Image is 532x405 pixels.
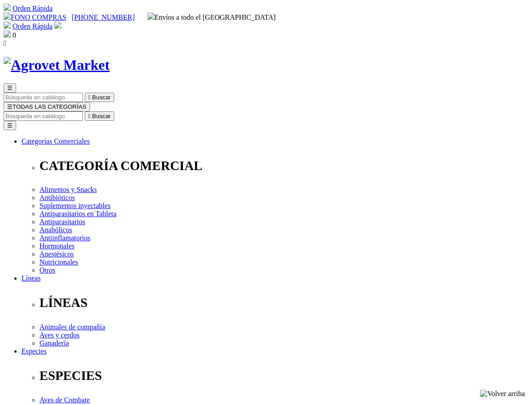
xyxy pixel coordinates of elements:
img: shopping-bag.svg [4,30,11,38]
img: Volver arriba [480,390,525,398]
p: ESPECIES [39,368,528,383]
i:  [88,113,91,119]
a: Orden Rápida [13,22,52,30]
button:  Buscar [85,93,114,102]
a: Especies [22,347,47,355]
span: ☰ [7,103,13,110]
img: shopping-cart.svg [4,4,11,11]
img: user.svg [54,21,61,29]
span: Envíos a todo el [GEOGRAPHIC_DATA] [147,13,276,21]
a: Ganadería [39,339,69,347]
input: Buscar [4,111,83,121]
a: Anabólicos [39,226,72,234]
a: Anestésicos [39,250,74,258]
img: delivery-truck.svg [147,13,155,20]
span: 0 [13,31,16,39]
a: Líneas [22,274,41,282]
a: Antiparasitarios en Tableta [39,210,117,217]
a: Aves y cerdos [39,331,79,339]
a: FONO COMPRAS [4,13,66,21]
a: Otros [39,266,56,274]
img: shopping-cart.svg [4,21,11,29]
img: Agrovet Market [4,57,110,73]
a: Aves de Combate [39,396,90,404]
button:  Buscar [85,111,114,121]
img: phone.svg [4,13,11,20]
a: Nutricionales [39,258,78,266]
input: Buscar [4,93,83,102]
a: Animales de compañía [39,323,105,331]
a: Hormonales [39,242,74,250]
a: Categorías Comerciales [22,137,90,145]
p: CATEGORÍA COMERCIAL [39,158,528,173]
a: Acceda a su cuenta de cliente [54,22,61,30]
button: ☰ [4,121,16,130]
i:  [88,94,91,101]
a: [PHONE_NUMBER] [72,13,134,21]
span: Buscar [92,113,111,119]
button: ☰TODAS LAS CATEGORÍAS [4,102,90,111]
p: LÍNEAS [39,295,528,310]
a: Alimentos y Snacks [39,186,97,193]
a: Antiinflamatorios [39,234,91,242]
a: Orden Rápida [13,4,52,12]
i:  [4,39,6,47]
a: Antiparasitarios [39,218,85,226]
a: Antibióticos [39,194,75,201]
span: ☰ [7,85,13,91]
span: Buscar [92,94,111,101]
button: ☰ [4,83,16,93]
a: Suplementos inyectables [39,202,111,209]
